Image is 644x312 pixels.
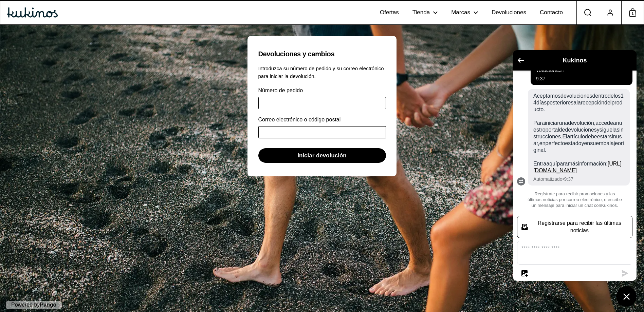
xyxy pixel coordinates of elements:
[258,50,386,58] h1: Devoluciones y cambios
[40,302,57,308] a: Pango
[444,3,485,22] a: Marcas
[451,9,470,16] span: Marcas
[6,301,62,309] p: Powered by
[406,3,444,22] a: Tienda
[533,3,570,22] a: Contacto
[629,9,636,18] span: 1
[492,9,526,16] span: Devoluciones
[258,65,386,80] p: Introduzca su número de pedido y su correo electrónico para iniciar la devolución.
[540,9,563,16] span: Contacto
[412,9,430,16] span: Tienda
[258,86,303,95] label: Número de pedido
[380,9,399,16] span: Ofertas
[258,116,341,124] label: Correo electrónico o código postal
[511,50,639,307] inbox-online-store-chat: Chat de la tienda online Shopify
[485,3,533,22] a: Devoluciones
[258,148,386,163] button: Iniciar devolución
[373,3,406,22] a: Ofertas
[297,149,347,162] span: Iniciar devolución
